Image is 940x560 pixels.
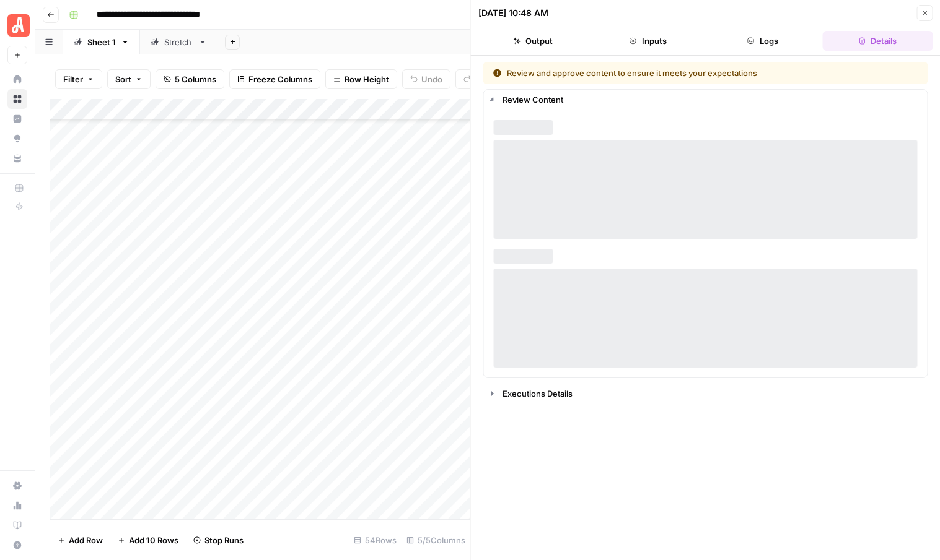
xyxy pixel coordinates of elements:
[484,110,928,377] div: Review Content
[7,476,27,496] a: Settings
[55,69,102,89] button: Filter
[7,535,27,555] button: Help + Support
[7,109,27,129] a: Insights
[421,73,442,85] span: Undo
[7,14,30,37] img: Angi Logo
[484,384,928,403] button: Executions Details
[63,30,140,54] a: Sheet 1
[186,530,251,550] button: Stop Runs
[708,31,817,51] button: Logs
[63,73,83,85] span: Filter
[156,69,224,89] button: 5 Columns
[325,69,397,89] button: Row Height
[593,31,703,51] button: Inputs
[402,69,450,89] button: Undo
[110,530,186,550] button: Add 10 Rows
[107,69,151,89] button: Sort
[115,73,131,85] span: Sort
[140,30,217,54] a: Stretch
[7,496,27,515] a: Usage
[204,534,244,546] span: Stop Runs
[175,73,216,85] span: 5 Columns
[349,530,402,550] div: 54 Rows
[7,149,27,168] a: Your Data
[50,530,110,550] button: Add Row
[7,129,27,149] a: Opportunities
[164,36,193,48] div: Stretch
[493,67,838,79] div: Review and approve content to ensure it meets your expectations
[478,31,588,51] button: Output
[402,530,470,550] div: 5/5 Columns
[7,515,27,535] a: Learning Hub
[484,90,928,110] button: Review Content
[7,10,27,41] button: Workspace: Angi
[87,36,116,48] div: Sheet 1
[823,31,933,51] button: Details
[129,534,178,546] span: Add 10 Rows
[248,73,312,85] span: Freeze Columns
[478,7,548,19] div: [DATE] 10:48 AM
[69,534,103,546] span: Add Row
[229,69,320,89] button: Freeze Columns
[503,387,920,400] div: Executions Details
[345,73,389,85] span: Row Height
[7,89,27,109] a: Browse
[503,93,920,106] div: Review Content
[7,69,27,89] a: Home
